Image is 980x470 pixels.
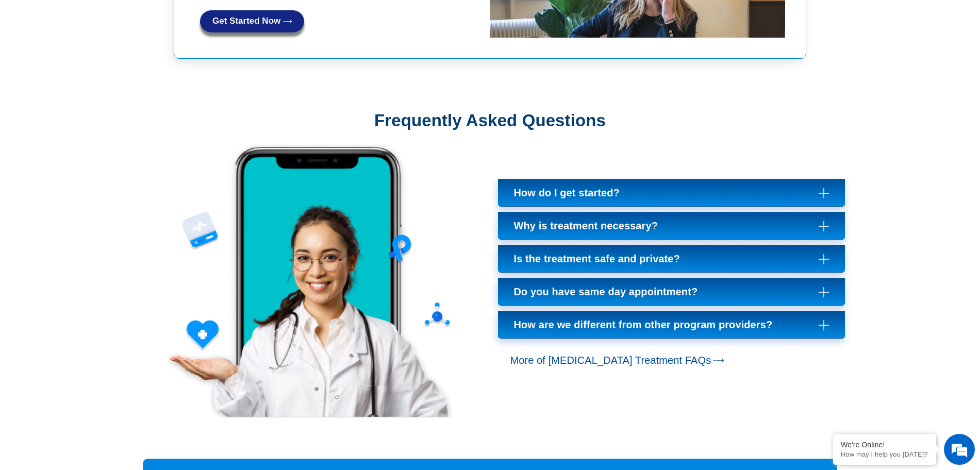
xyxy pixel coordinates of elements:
[498,349,737,373] a: More of [MEDICAL_DATA] Treatment FAQs
[212,16,280,26] span: Get Started Now
[841,441,928,449] div: We're Online!
[200,10,304,32] a: Get Started Now
[841,450,928,458] p: How may I help you today?
[5,281,196,317] textarea: Type your message and hit 'Enter'
[510,355,711,366] span: More of [MEDICAL_DATA] Treatment FAQs
[169,5,194,30] div: Minimize live chat window
[60,130,142,234] span: We're online!
[169,110,811,131] h2: Frequently Asked Questions
[514,286,703,298] span: Do you have same day appointment?
[498,349,845,373] div: Click here to learn more about Top Suboxone Treatment questions
[498,278,845,306] a: Do you have same day appointment?
[11,53,27,69] div: Navigation go back
[498,212,845,240] a: Why is treatment necessary?
[498,245,845,273] a: Is the treatment safe and private?
[514,318,778,331] span: How are we different from other program providers?
[514,187,625,199] span: How do I get started?
[498,179,845,339] div: Click to expand answer for frequently asked questions
[498,179,845,207] a: How do I get started?
[498,311,845,339] a: How are we different from other program providers?
[69,54,189,68] div: Chat with us now
[514,220,663,232] span: Why is treatment necessary?
[163,144,454,417] img: Online Suboxone Treatment - Opioid Addiction Treatment using phone
[514,253,685,265] span: Is the treatment safe and private?
[200,10,485,32] div: Click here to get started with your Suboxone Treatment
